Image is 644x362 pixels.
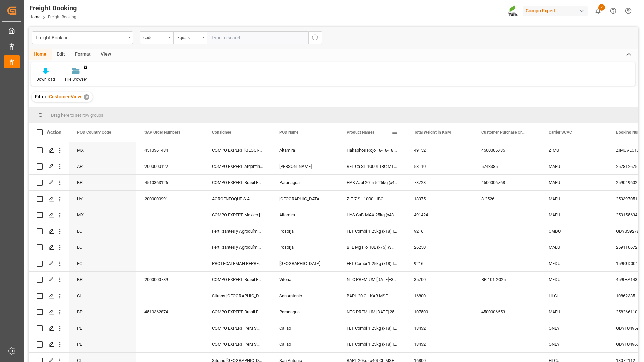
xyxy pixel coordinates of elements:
[29,191,69,207] div: Press SPACE to select this row.
[541,272,608,288] div: MEDU
[406,272,473,288] div: 35700
[271,336,339,352] div: Callao
[77,130,111,135] span: POD Country Code
[69,288,136,304] div: CL
[541,336,608,352] div: ONEY
[36,33,126,41] div: Freight Booking
[549,130,572,135] span: Carrier SCAC
[308,31,322,44] button: search button
[204,191,271,207] div: AGROENFOQUE S.A.
[29,49,52,60] div: Home
[204,272,271,288] div: COMPO EXPERT Brasil Fert. Ltda, CE_BRASIL
[271,255,339,271] div: [GEOGRAPHIC_DATA]
[414,130,451,135] span: Total Weight in KGM
[541,158,608,174] div: MAEU
[541,288,608,304] div: HLCU
[69,272,136,288] div: BR
[406,175,473,190] div: 73728
[279,130,298,135] span: POD Name
[590,3,606,19] button: show 2 new notifications
[173,31,207,44] button: open menu
[177,33,200,41] div: Equals
[271,175,339,190] div: Paranagua
[136,272,204,288] div: 2000000789
[406,255,473,271] div: 9216
[212,130,231,135] span: Consignee
[347,130,374,135] span: Product Names
[70,49,96,60] div: Format
[29,288,69,304] div: Press SPACE to select this row.
[481,130,526,135] span: Customer Purchase Order Numbers
[473,272,541,288] div: BR 101-2025
[29,320,69,336] div: Press SPACE to select this row.
[32,31,133,44] button: open menu
[69,255,136,271] div: EC
[541,239,608,255] div: MAEU
[606,3,621,19] button: Help Center
[204,207,271,223] div: COMPO EXPERT Mexico [DOMAIN_NAME] C.V, CE_MEXICO
[339,175,406,190] div: HAK Azul 20-5-5 25kg (x48) BR
[204,239,271,255] div: Fertilizantes y Agroquímicos, Europeos Eurofert S.A.
[69,239,136,255] div: EC
[271,272,339,288] div: Vitoria
[29,304,69,320] div: Press SPACE to select this row.
[339,272,406,288] div: NTC PREMIUM [DATE]+3+TE 1T ISPM BB
[69,320,136,336] div: PE
[29,207,69,223] div: Press SPACE to select this row.
[541,304,608,320] div: MAEU
[271,239,339,255] div: Posorja
[207,31,308,44] input: Type to search
[29,175,69,191] div: Press SPACE to select this row.
[541,320,608,336] div: ONEY
[69,223,136,239] div: EC
[136,175,204,190] div: 4510363126
[144,130,180,135] span: SAP Order Numbers
[136,142,204,158] div: 4510361484
[204,288,271,304] div: Sitrans [GEOGRAPHIC_DATA], CE_CHILE
[29,336,69,353] div: Press SPACE to select this row.
[339,223,406,239] div: FET Combi 1 25kg (x18) INT
[136,158,204,174] div: 2000000122
[36,76,55,82] div: Download
[52,49,70,60] div: Edit
[508,5,518,17] img: Screenshot%202023-09-29%20at%2010.02.21.png_1712312052.png
[29,14,40,19] a: Home
[29,272,69,288] div: Press SPACE to select this row.
[473,304,541,320] div: 4500006653
[69,207,136,223] div: MX
[29,142,69,158] div: Press SPACE to select this row.
[271,158,339,174] div: [PERSON_NAME]
[271,191,339,207] div: [GEOGRAPHIC_DATA]
[204,158,271,174] div: COMPO EXPERT Argentina SRL, Producto Elabora
[406,158,473,174] div: 58110
[47,129,61,135] div: Action
[339,288,406,304] div: BAPL 20 CL KAR MSE
[136,304,204,320] div: 4510362874
[69,191,136,207] div: UY
[69,336,136,352] div: PE
[339,336,406,352] div: FET Combi 1 25kg (x18) INT
[523,6,588,16] div: Compo Expert
[271,320,339,336] div: Callao
[473,191,541,207] div: 8-2526
[406,336,473,352] div: 18432
[69,142,136,158] div: MX
[406,223,473,239] div: 9216
[339,158,406,174] div: BFL Ca SL 1000L IBC MTO;DMPP 33,5% NTC redbrown 1100kg CON;DMPP 34,8% NTC Sol 1100kg CON
[523,4,590,17] button: Compo Expert
[29,223,69,239] div: Press SPACE to select this row.
[29,239,69,255] div: Press SPACE to select this row.
[204,142,271,158] div: COMPO EXPERT [GEOGRAPHIC_DATA]
[140,31,173,44] button: open menu
[406,207,473,223] div: 491424
[204,304,271,320] div: COMPO EXPERT Brasil Fert. Ltda
[143,33,166,41] div: code
[598,4,605,11] span: 2
[406,304,473,320] div: 107500
[339,207,406,223] div: HYS CaB-MAX 25kg (x48) INT
[406,191,473,207] div: 18975
[271,223,339,239] div: Posorja
[541,223,608,239] div: CMDU
[204,255,271,271] div: PROTECALEMAN REPRESENTACIONES, Químicas PROTEC S.A.
[339,255,406,271] div: FET Combi 1 25kg (x18) INT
